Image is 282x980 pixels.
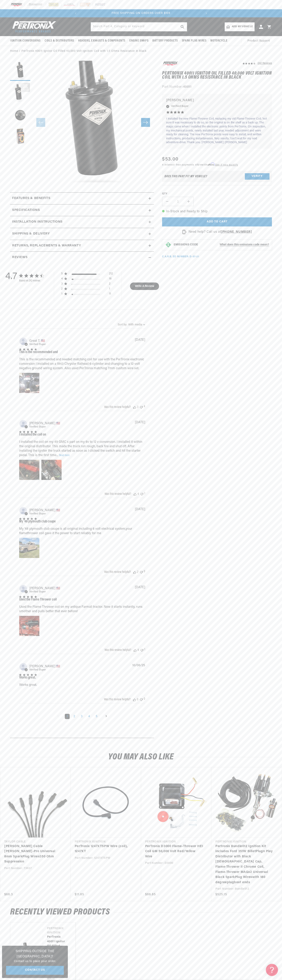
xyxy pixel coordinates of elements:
[104,406,131,409] div: Was this review helpful?
[75,844,133,854] a: PerTronix 1247XTSPW Wire (coil), 1247XT
[4,844,63,864] a: [PERSON_NAME] Cable [PERSON_NAME]-Pro Universal 8mm SparkPlug Wires350 Ohm Suppression
[225,22,255,31] a: Add my vehicle
[76,36,127,46] summary: Headers, Exhausts & Components
[12,208,40,213] h2: Specifications
[80,11,202,16] div: Announcement
[61,287,63,291] div: 2
[140,697,143,701] div: Vote down
[10,193,154,204] summary: Features & Benefits
[134,648,136,652] div: Vote up
[232,25,253,29] span: Add my vehicle
[109,282,110,287] div: 2
[45,39,74,43] span: Coils & Distributors
[78,39,125,43] span: Headers, Exhausts & Components
[29,586,60,590] span: Ken M.
[19,676,37,680] div: Works great.
[152,39,178,43] span: Battery Products
[61,282,113,287] div: 3 star by 2 reviews
[144,405,145,409] div: 4
[19,518,56,520] div: 5 star rating out of 5 stars
[10,49,272,53] nav: breadcrumbs
[29,508,60,512] span: alex s.
[140,405,143,409] div: Vote down
[171,104,189,108] span: Verified Buyer
[137,570,138,574] div: 2
[109,287,110,292] div: 1
[130,283,159,290] button: Write A Review
[202,9,210,17] button: Translation missing: en.sections.announcements.next_announcement
[36,118,45,127] button: Slide left
[19,279,44,282] div: Based on 242 reviews
[12,255,27,260] h2: Reviews
[245,173,269,180] button: Verify
[215,164,238,166] a: See if you qualify - Learn more about Affirm Financing (opens in modal)
[10,20,57,34] img: Pertronix
[19,538,39,558] div: Image of Review by alex s. on May 25, 23 number 1
[198,164,202,166] span: $14
[12,196,50,201] h2: Features & Benefits
[10,61,30,81] button: Load image 1 in gallery view
[65,714,70,719] a: Page 1
[174,243,269,247] button: EMISSIONS CODEWhat does this emissions code mean?
[19,460,39,480] div: Video of Review by Alfonso D. on December 12, 23 number 1
[29,425,46,428] span: Verified Buyer
[247,39,270,43] span: Product Support
[12,231,50,237] h2: Shipping & Delivery
[10,61,154,184] media-gallery: Gallery Viewer
[54,713,62,720] a: Goto previous page
[166,117,268,145] p: I installed the new Flame-Thrower Coil, replacing my old Flame-Thrower Coil. 'not sure it was nec...
[5,271,17,282] div: 4.7
[165,175,207,178] div: Does This part fit My vehicle?
[61,277,63,281] div: 4
[144,697,145,701] div: 0
[12,219,63,225] h2: Installation instructions
[10,216,154,228] summary: Installation instructions
[112,12,170,15] span: FREE SHIPPING ON ORDERS OVER $109
[247,36,272,46] summary: Product Support
[105,492,131,496] div: Was this review helpful?
[79,714,84,719] a: Goto Page 3
[127,36,150,46] summary: Engine Swaps
[41,460,62,480] div: Image of Review by Alfonso D. on December 12, 23 number 2
[162,217,272,226] button: Add to cart
[135,586,145,589] div: [DATE]
[150,36,180,46] summary: Battery Products
[19,520,56,523] div: My '48 plymouth club coupe
[135,508,145,511] div: [DATE]
[133,406,136,409] div: Vote up
[6,959,64,964] p: Contact us to place your order.
[29,664,60,668] span: Robert C.
[43,36,76,46] summary: Coils & Distributors
[162,71,272,80] h1: PerTronix 40011 Ignitor Oil Filled 40,000 Volt Ignition Coil with 1.5 Ohms Resistance in Black
[61,292,113,297] div: 1 star by 11 reviews
[10,39,41,43] span: Ignition Conversions
[29,339,45,343] span: Great T.
[10,240,154,252] summary: Returns, Replacements & Warranty
[21,49,146,53] a: PerTronix 40011 Ignitor Oil Filled 40,000 Volt Ignition Coil with 1.5 Ohms Resistance in Black
[162,192,272,196] label: QTY
[221,230,252,234] a: [PHONE_NUMBER]
[135,421,145,424] div: [DATE]
[59,454,70,457] a: Read more
[61,287,113,292] div: 2 star by 1 reviews
[10,36,43,46] summary: Ignition Conversions
[61,292,63,296] div: 1
[61,277,113,282] div: 4 star by 16 reviews
[29,668,46,671] span: Verified Buyer
[19,373,39,393] div: Image of Review by Great T. on April 21, 24 number 1
[141,118,150,127] button: Slide right
[29,343,46,346] span: Verified Buyer
[80,11,202,16] div: 2 of 2
[133,698,136,701] div: Vote up
[29,512,46,515] span: Verified Buyer
[10,127,30,147] button: Load image 4 in gallery view
[72,9,80,17] button: Translation missing: en.sections.announcements.previous_announcement
[10,49,18,53] a: Home
[129,39,148,43] span: Engine Swaps
[220,243,269,246] strong: What does this emissions code mean?
[10,204,154,216] summary: Specifications
[162,209,272,214] p: In-Stock and Ready to Ship
[10,753,272,761] h2: You may also like
[10,83,30,103] button: Load image 2 in gallery view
